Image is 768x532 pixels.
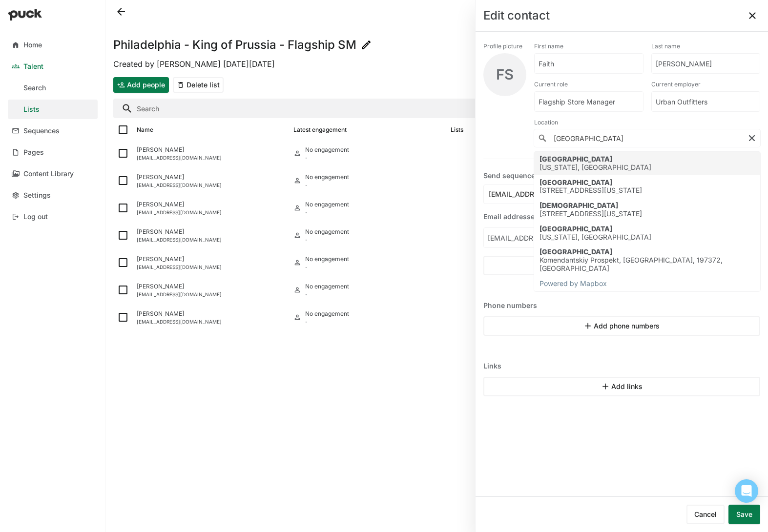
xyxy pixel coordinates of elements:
[483,316,760,336] button: Add phone numbers
[540,164,651,172] div: [US_STATE], [GEOGRAPHIC_DATA]
[23,170,74,178] div: Content Library
[483,301,760,310] div: Phone numbers
[534,40,643,53] div: First name
[23,41,42,49] div: Home
[305,256,349,263] div: No engagement
[305,155,349,161] div: -
[540,256,755,273] div: Komendantskiy Prospekt, [GEOGRAPHIC_DATA], 197372, [GEOGRAPHIC_DATA]
[113,99,760,118] input: Search
[293,126,347,133] div: Latest engagement
[23,105,40,114] div: Lists
[113,77,169,93] button: Add people
[137,146,286,153] div: [PERSON_NAME]
[23,213,48,221] div: Log out
[728,505,760,524] button: Save
[540,279,607,287] a: Powered by Mapbox
[652,54,760,73] input: Last name
[23,84,46,92] div: Search
[686,505,725,524] button: Cancel
[483,377,760,396] button: Add links
[652,92,760,111] input: Current employer
[137,155,286,161] div: [EMAIL_ADDRESS][DOMAIN_NAME]
[8,78,98,98] a: Search
[483,10,550,21] div: Edit contact
[305,209,349,215] div: -
[305,182,349,188] div: -
[483,256,760,275] button: Add email addresses
[113,59,760,69] div: Created by [PERSON_NAME] [DATE][DATE]
[137,264,286,270] div: [EMAIL_ADDRESS][DOMAIN_NAME]
[137,126,153,133] div: Name
[651,40,761,53] div: Last name
[137,291,286,297] div: [EMAIL_ADDRESS][DOMAIN_NAME]
[23,148,44,157] div: Pages
[535,92,643,111] input: Current role
[483,171,760,181] div: Send sequences to
[173,77,224,93] button: Delete list
[137,228,286,235] div: [PERSON_NAME]
[137,319,286,325] div: [EMAIL_ADDRESS][DOMAIN_NAME]
[305,264,349,270] div: -
[8,143,98,162] a: Pages
[8,100,98,119] a: Lists
[534,116,760,129] div: Location
[137,283,286,290] div: [PERSON_NAME]
[651,78,761,91] div: Current employer
[8,35,98,55] a: Home
[483,361,760,371] div: Links
[8,57,98,76] a: Talent
[305,146,349,153] div: No engagement
[137,237,286,243] div: [EMAIL_ADDRESS][DOMAIN_NAME]
[23,62,43,71] div: Talent
[540,210,642,218] div: [STREET_ADDRESS][US_STATE]
[540,186,642,195] div: [STREET_ADDRESS][US_STATE]
[137,182,286,188] div: [EMAIL_ADDRESS][DOMAIN_NAME]
[540,233,651,242] div: [US_STATE], [GEOGRAPHIC_DATA]
[8,121,98,141] a: Sequences
[540,202,642,210] div: [DEMOGRAPHIC_DATA]
[113,39,356,51] h1: Philadelphia - King of Prussia - Flagship SM
[137,209,286,215] div: [EMAIL_ADDRESS][DOMAIN_NAME]
[8,185,98,205] a: Settings
[483,40,526,53] div: Profile picture
[451,126,463,133] div: Lists
[137,174,286,181] div: [PERSON_NAME]
[496,67,514,82] div: FS
[305,291,349,297] div: -
[305,174,349,181] div: No engagement
[540,155,651,164] div: [GEOGRAPHIC_DATA]
[305,201,349,208] div: No engagement
[305,319,349,325] div: -
[137,310,286,317] div: [PERSON_NAME]
[747,133,757,143] button: Clear
[540,179,642,187] div: [GEOGRAPHIC_DATA]
[8,164,98,184] a: Content Library
[534,129,760,147] input: Enter a location
[535,54,643,73] input: First name
[305,237,349,243] div: -
[540,225,651,233] div: [GEOGRAPHIC_DATA]
[534,78,643,91] div: Current role
[484,228,701,247] input: Enter email
[305,310,349,317] div: No engagement
[137,201,286,208] div: [PERSON_NAME]
[305,228,349,235] div: No engagement
[137,256,286,263] div: [PERSON_NAME]
[483,212,760,222] div: Email addresses
[540,248,755,256] div: [GEOGRAPHIC_DATA]
[23,127,60,135] div: Sequences
[735,479,758,503] div: Open Intercom Messenger
[23,191,51,200] div: Settings
[305,283,349,290] div: No engagement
